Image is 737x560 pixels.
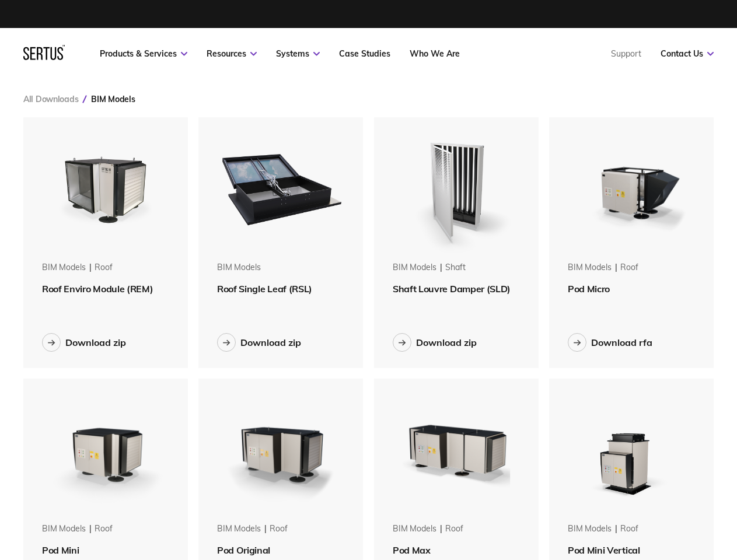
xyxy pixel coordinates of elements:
button: Download zip [393,333,477,352]
span: Pod Max [393,544,431,556]
div: roof [95,262,112,274]
button: Download rfa [568,333,652,352]
div: BIM Models [393,523,436,535]
div: Download rfa [591,337,652,348]
a: All Downloads [23,94,78,104]
div: BIM Models [568,262,612,274]
iframe: Chat Widget [527,425,737,560]
div: BIM Models [42,523,86,535]
div: Download zip [416,337,477,348]
div: Download zip [240,337,301,348]
div: BIM Models [217,523,261,535]
div: roof [270,523,287,535]
span: Pod Original [217,544,270,556]
span: Shaft Louvre Damper (SLD) [393,283,511,295]
a: Who We Are [410,48,460,59]
div: roof [445,523,463,535]
div: Download zip [65,337,126,348]
a: Resources [207,48,257,59]
a: Contact Us [661,48,714,59]
button: Download zip [42,333,126,352]
div: BIM Models [217,262,261,274]
a: Systems [276,48,320,59]
div: BIM Models [393,262,436,274]
div: roof [95,523,112,535]
button: Download zip [217,333,301,352]
div: BIM Models [42,262,86,274]
a: Case Studies [339,48,390,59]
span: Pod Mini [42,544,79,556]
a: Products & Services [100,48,187,59]
a: Support [611,48,641,59]
div: shaft [445,262,465,274]
span: Roof Single Leaf (RSL) [217,283,312,295]
span: Pod Micro [568,283,610,295]
div: roof [620,262,638,274]
span: Roof Enviro Module (REM) [42,283,153,295]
